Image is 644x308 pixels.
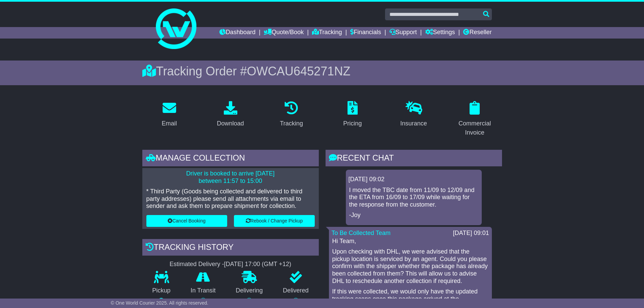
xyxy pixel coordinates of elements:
a: Dashboard [219,27,256,39]
p: * Third Party (Goods being collected and delivered to third party addresses) please send all atta... [146,188,315,210]
a: Email [157,99,181,131]
a: Support [389,27,417,39]
span: OWCAU645271NZ [247,64,350,78]
a: Tracking [312,27,342,39]
div: RECENT CHAT [326,150,502,168]
div: Tracking Order # [142,64,502,78]
a: Tracking [276,99,307,131]
span: © One World Courier 2025. All rights reserved. [111,300,209,306]
div: Commercial Invoice [452,119,498,137]
a: Insurance [396,99,431,131]
button: Cancel Booking [146,215,227,227]
div: Estimated Delivery - [142,261,319,268]
a: Financials [350,27,381,39]
div: Insurance [400,119,427,128]
div: [DATE] 09:02 [349,176,479,183]
div: Pricing [343,119,362,128]
div: [DATE] 17:00 (GMT +12) [224,261,291,268]
a: To Be Collected Team [332,230,391,236]
a: Download [212,99,248,131]
div: [DATE] 09:01 [453,230,489,237]
a: Quote/Book [264,27,304,39]
p: Pickup [142,287,181,294]
p: I moved the TBC date from 11/09 to 12/09 and the ETA from 16/09 to 17/09 while waiting for the re... [349,187,478,209]
div: Email [162,119,177,128]
button: Rebook / Change Pickup [234,215,315,227]
p: -Joy [349,212,478,219]
p: Upon checking with DHL, we were advised that the pickup location is serviced by an agent. Could y... [332,248,488,285]
p: Delivering [226,287,273,294]
p: Delivered [273,287,319,294]
div: Download [217,119,244,128]
a: Reseller [463,27,492,39]
div: Manage collection [142,150,319,168]
p: Hi Team, [332,238,488,245]
p: In Transit [181,287,226,294]
div: Tracking history [142,239,319,257]
a: Settings [425,27,455,39]
div: Tracking [280,119,303,128]
a: Pricing [339,99,366,131]
p: Driver is booked to arrive [DATE] between 11:57 to 15:00 [146,170,315,185]
a: Commercial Invoice [448,99,502,140]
